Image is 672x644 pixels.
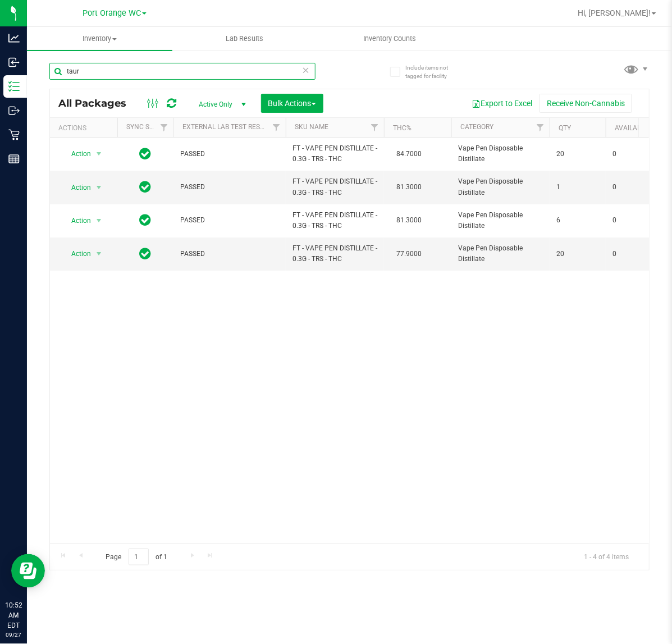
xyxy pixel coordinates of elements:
span: Clear [302,63,310,77]
input: 1 [129,549,149,566]
span: 20 [556,249,599,259]
button: Export to Excel [464,94,540,113]
span: PASSED [180,249,279,259]
span: 0 [612,215,655,226]
span: Page of 1 [96,549,177,566]
span: All Packages [58,97,138,109]
a: THC% [393,124,412,132]
span: 84.7000 [391,146,427,162]
span: 77.9000 [391,246,427,262]
inline-svg: Outbound [8,105,20,116]
span: Action [61,146,92,162]
span: PASSED [180,215,279,226]
span: Action [61,213,92,229]
span: In Sync [140,146,152,162]
p: 10:52 AM EDT [5,600,22,631]
span: 1 - 4 of 4 items [575,549,638,565]
span: Vape Pen Disposable Distillate [458,210,543,231]
inline-svg: Retail [8,129,20,140]
span: 81.3000 [391,179,427,195]
a: Filter [267,118,286,137]
a: SKU Name [295,123,328,131]
span: 0 [612,249,655,259]
inline-svg: Inventory [8,81,20,92]
span: 0 [612,149,655,159]
span: FT - VAPE PEN DISTILLATE - 0.3G - TRS - THC [292,210,377,231]
p: 09/27 [5,631,22,639]
span: 1 [556,182,599,193]
div: Actions [58,124,113,132]
span: FT - VAPE PEN DISTILLATE - 0.3G - TRS - THC [292,243,377,264]
a: Qty [559,124,571,132]
a: Inventory [27,27,172,51]
span: In Sync [140,179,152,195]
span: In Sync [140,212,152,228]
iframe: Resource center [11,554,45,588]
a: Lab Results [172,27,318,51]
a: Inventory Counts [317,27,463,51]
span: 20 [556,149,599,159]
a: Available [615,124,648,132]
a: Filter [365,118,384,137]
span: Bulk Actions [268,99,316,108]
span: Vape Pen Disposable Distillate [458,243,543,264]
span: In Sync [140,246,152,262]
span: Vape Pen Disposable Distillate [458,176,543,198]
span: Inventory [27,34,172,44]
a: Category [460,123,493,131]
input: Search Package ID, Item Name, SKU, Lot or Part Number... [49,63,316,80]
span: select [92,246,106,262]
span: select [92,146,106,162]
span: PASSED [180,182,279,193]
span: Vape Pen Disposable Distillate [458,143,543,165]
span: 81.3000 [391,212,427,229]
span: Inventory Counts [348,34,431,44]
a: Filter [155,118,173,137]
inline-svg: Reports [8,153,20,165]
span: 0 [612,182,655,193]
span: Port Orange WC [83,8,141,18]
span: PASSED [180,149,279,159]
span: select [92,180,106,195]
a: Filter [531,118,550,137]
span: Lab Results [211,34,278,44]
span: Action [61,246,92,262]
button: Receive Non-Cannabis [540,94,632,113]
inline-svg: Inbound [8,57,20,68]
span: Include items not tagged for facility [405,63,461,80]
span: select [92,213,106,229]
button: Bulk Actions [261,94,323,113]
span: FT - VAPE PEN DISTILLATE - 0.3G - TRS - THC [292,143,377,165]
a: External Lab Test Result [182,123,271,131]
inline-svg: Analytics [8,33,20,44]
span: FT - VAPE PEN DISTILLATE - 0.3G - TRS - THC [292,176,377,198]
a: Sync Status [126,123,170,131]
span: 6 [556,215,599,226]
span: Hi, [PERSON_NAME]! [578,8,651,17]
span: Action [61,180,92,195]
